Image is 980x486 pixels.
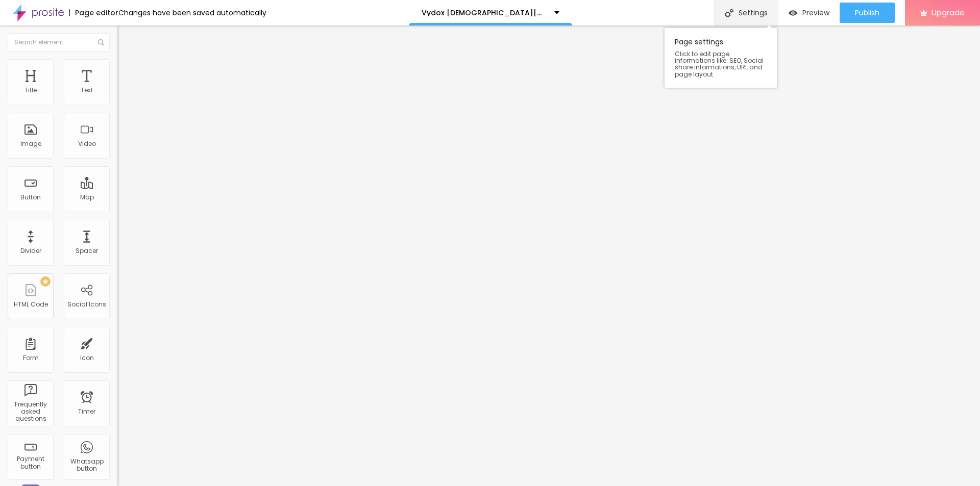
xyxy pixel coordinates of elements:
button: Preview [778,3,840,23]
div: Changes have been saved automatically [118,9,266,16]
div: Button [20,194,41,201]
div: Form [23,354,39,362]
img: view-1.svg [789,9,797,17]
iframe: Editor [117,25,980,486]
div: Timer [78,408,95,415]
img: Icone [725,9,733,17]
span: Publish [855,9,879,17]
input: Search element [8,33,110,52]
div: Text [81,87,93,94]
div: Title [24,87,37,94]
div: HTML Code [14,301,48,308]
span: Upgrade [932,8,965,17]
div: Image [20,140,41,147]
p: Vydox [DEMOGRAPHIC_DATA][MEDICAL_DATA] [422,9,547,16]
div: Whatsapp button [66,458,107,473]
div: Payment button [10,455,51,470]
button: Publish [840,3,895,23]
img: Icone [98,39,104,45]
div: Spacer [76,247,98,254]
div: Icon [80,354,94,362]
div: Divider [20,247,41,254]
div: Video [78,140,96,147]
span: Preview [802,9,829,17]
div: Frequently asked questions [10,401,51,423]
div: Social Icons [67,301,106,308]
div: Map [80,194,94,201]
div: Page editor [69,9,118,16]
div: Page settings [665,28,777,88]
span: Click to edit page informations like: SEO, Social share informations, URL and page layout. [675,50,767,78]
